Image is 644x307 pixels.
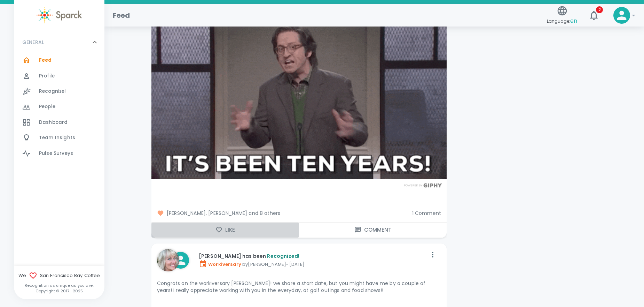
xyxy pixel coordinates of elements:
[402,183,444,188] img: Powered by GIPHY
[547,16,577,26] span: Language:
[586,7,602,24] button: 2
[267,253,299,260] span: Recognized!
[14,99,104,114] a: People
[39,103,55,110] span: People
[412,210,441,217] span: 1 Comment
[14,130,104,145] a: Team Insights
[199,261,241,268] span: Workiversary
[14,84,104,99] a: Recognize!
[299,223,447,237] button: Comment
[570,17,577,25] span: en
[14,53,104,164] div: GENERAL
[199,253,427,260] p: [PERSON_NAME] has been
[39,73,55,80] span: Profile
[39,57,52,64] span: Feed
[37,7,82,23] img: Sparck logo
[14,271,104,280] span: We San Francisco Bay Coffee
[14,146,104,161] a: Pulse Surveys
[113,10,130,21] h1: Feed
[151,223,299,237] button: Like
[596,6,603,13] span: 2
[14,68,104,84] a: Profile
[14,53,104,68] a: Feed
[14,115,104,130] a: Dashboard
[39,119,68,126] span: Dashboard
[39,150,73,157] span: Pulse Surveys
[39,134,75,141] span: Team Insights
[39,88,66,95] span: Recognize!
[199,260,427,268] p: by [PERSON_NAME] • [DATE]
[14,288,104,294] p: Copyright © 2017 - 2025
[14,32,104,53] div: GENERAL
[157,249,179,271] img: Picture of Linda Chock
[157,210,407,217] span: [PERSON_NAME], [PERSON_NAME] and 8 others
[157,280,441,294] p: Congrats on the workiversary [PERSON_NAME]! we share a start date, but you might have me by a cou...
[22,39,44,46] p: GENERAL
[14,283,104,288] p: Recognition as unique as you are!
[544,3,580,28] button: Language:en
[14,7,104,23] a: Sparck logo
